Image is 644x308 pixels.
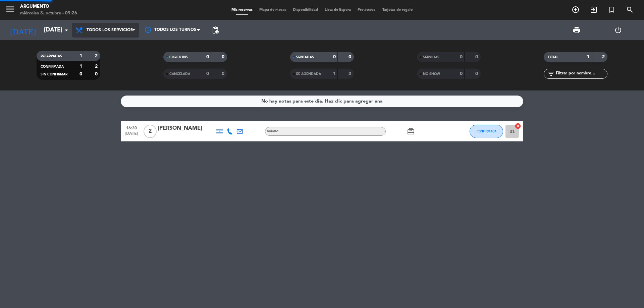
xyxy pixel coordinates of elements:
strong: 0 [206,71,209,76]
input: Filtrar por nombre... [555,70,607,77]
span: pending_actions [211,26,219,34]
span: Todos los servicios [87,28,133,33]
span: Mis reservas [228,8,256,12]
strong: 1 [79,64,82,69]
div: [PERSON_NAME] [158,124,215,133]
strong: 0 [95,72,99,76]
i: filter_list [547,70,555,78]
i: cancel [515,123,521,129]
i: exit_to_app [590,6,598,14]
span: TOTAL [548,56,558,59]
strong: 2 [348,71,353,76]
span: Mapa de mesas [256,8,289,12]
strong: 1 [587,55,589,59]
span: RESERVADAS [41,55,62,58]
span: SENTADAS [296,56,314,59]
span: 2 [144,125,157,138]
strong: 0 [333,55,336,59]
span: Pre-acceso [354,8,379,12]
i: [DATE] [5,23,41,38]
strong: 0 [222,71,226,76]
div: miércoles 8. octubre - 09:26 [20,10,77,17]
span: Lista de Espera [321,8,354,12]
span: 16:30 [123,124,140,131]
strong: 0 [460,55,463,59]
i: power_settings_new [614,26,622,34]
span: SIN CONFIRMAR [41,73,67,76]
span: NO SHOW [423,72,440,76]
div: LOG OUT [597,20,639,40]
span: [DATE] [123,131,140,139]
strong: 2 [95,64,99,69]
span: SERVIDAS [423,56,439,59]
strong: 0 [348,55,353,59]
i: add_circle_outline [572,6,580,14]
span: CHECK INS [169,56,188,59]
i: arrow_drop_down [62,26,70,34]
strong: 0 [79,72,82,76]
i: search [626,6,634,14]
span: CANCELADA [169,72,190,76]
span: Disponibilidad [289,8,321,12]
span: print [573,26,581,34]
i: card_giftcard [407,127,415,135]
strong: 2 [95,54,99,58]
span: CONFIRMADA [477,129,496,133]
span: CONFIRMADA [41,65,64,68]
strong: 0 [460,71,463,76]
div: No hay notas para este día. Haz clic para agregar una [261,98,383,105]
strong: 0 [206,55,209,59]
span: RE AGENDADA [296,72,321,76]
strong: 0 [475,71,479,76]
button: menu [5,4,15,16]
span: Tarjetas de regalo [379,8,416,12]
span: GALERIA [267,130,278,132]
button: CONFIRMADA [470,125,503,138]
strong: 1 [79,54,82,58]
i: menu [5,4,15,14]
i: turned_in_not [608,6,616,14]
strong: 2 [602,55,606,59]
strong: 0 [475,55,479,59]
strong: 1 [333,71,336,76]
strong: 0 [222,55,226,59]
div: Argumento [20,3,77,10]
